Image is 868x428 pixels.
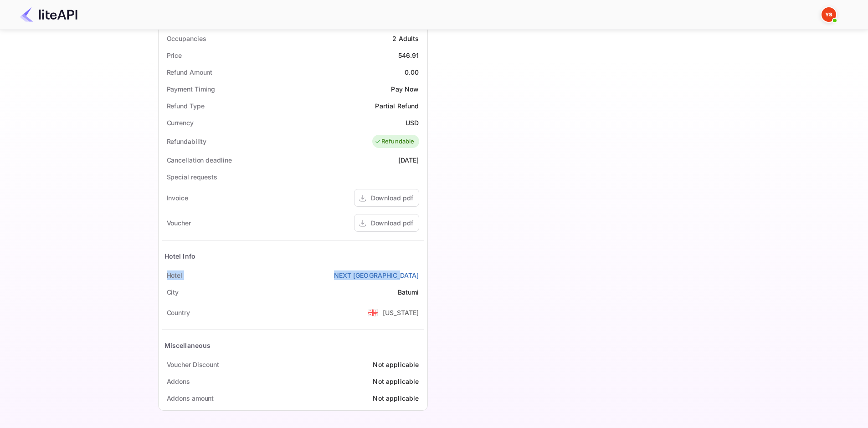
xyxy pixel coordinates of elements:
div: Currency [167,118,194,127]
div: Voucher Discount [167,360,219,369]
div: Hotel Info [164,251,196,261]
div: Refundable [375,137,415,146]
div: [US_STATE] [383,308,419,317]
div: Miscellaneous [164,341,211,350]
div: Country [167,308,190,317]
div: Refund Type [167,101,205,111]
a: NEXT [GEOGRAPHIC_DATA] [334,270,419,280]
div: Not applicable [373,360,419,369]
img: Yandex Support [822,7,836,22]
div: Not applicable [373,377,419,386]
div: 546.91 [398,51,419,60]
div: Download pdf [371,193,413,203]
div: Refundability [167,137,207,146]
div: Special requests [167,172,217,182]
img: LiteAPI Logo [20,7,77,22]
div: Addons amount [167,393,214,403]
div: Download pdf [371,218,413,228]
div: Occupancies [167,34,206,43]
div: Hotel [167,270,183,280]
div: Addons [167,377,190,386]
div: Partial Refund [375,101,419,111]
div: 2 Adults [392,34,419,43]
div: Batumi [398,287,419,297]
span: United States [368,304,378,321]
div: Voucher [167,218,191,228]
div: Refund Amount [167,67,213,77]
div: Price [167,51,182,60]
div: Invoice [167,193,188,203]
div: [DATE] [398,155,419,165]
div: 0.00 [405,67,419,77]
div: Cancellation deadline [167,155,232,165]
div: USD [406,118,419,127]
div: Payment Timing [167,84,216,94]
div: Pay Now [391,84,419,94]
div: Not applicable [373,393,419,403]
div: City [167,287,179,297]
